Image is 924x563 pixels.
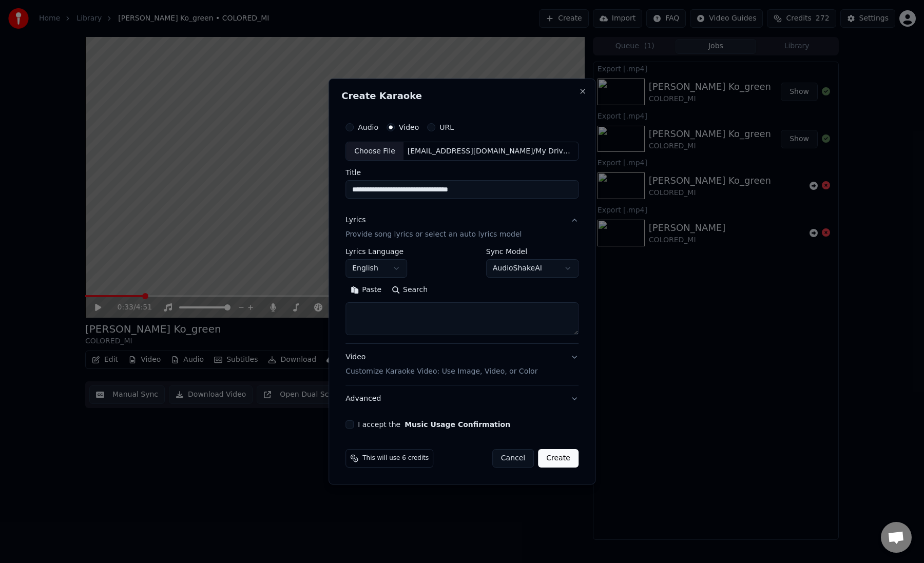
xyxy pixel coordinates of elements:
span: This will use 6 credits [362,454,429,462]
label: Video [399,124,419,131]
label: URL [439,124,454,131]
label: Audio [358,124,378,131]
p: Customize Karaoke Video: Use Image, Video, or Color [345,366,537,377]
div: Video [345,353,537,377]
div: Choose File [346,142,403,161]
button: Advanced [345,385,579,412]
h2: Create Karaoke [341,91,583,101]
button: Create [538,449,579,468]
button: LyricsProvide song lyrics or select an auto lyrics model [345,207,579,248]
div: LyricsProvide song lyrics or select an auto lyrics model [345,248,579,344]
p: Provide song lyrics or select an auto lyrics model [345,230,522,240]
button: Paste [345,282,387,299]
button: Search [387,282,433,299]
button: I accept the [405,421,510,428]
div: [EMAIL_ADDRESS][DOMAIN_NAME]/My Drive/MCGI SONGS & LYRICS/KDR Songs/NARIYAN PA RIN/SIEMPRE ESTÁS... [403,146,578,157]
label: Sync Model [486,248,579,256]
label: Title [345,169,579,177]
label: Lyrics Language [345,248,407,256]
button: VideoCustomize Karaoke Video: Use Image, Video, or Color [345,344,579,385]
button: Cancel [492,449,534,468]
div: Lyrics [345,216,365,226]
label: I accept the [358,421,510,428]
